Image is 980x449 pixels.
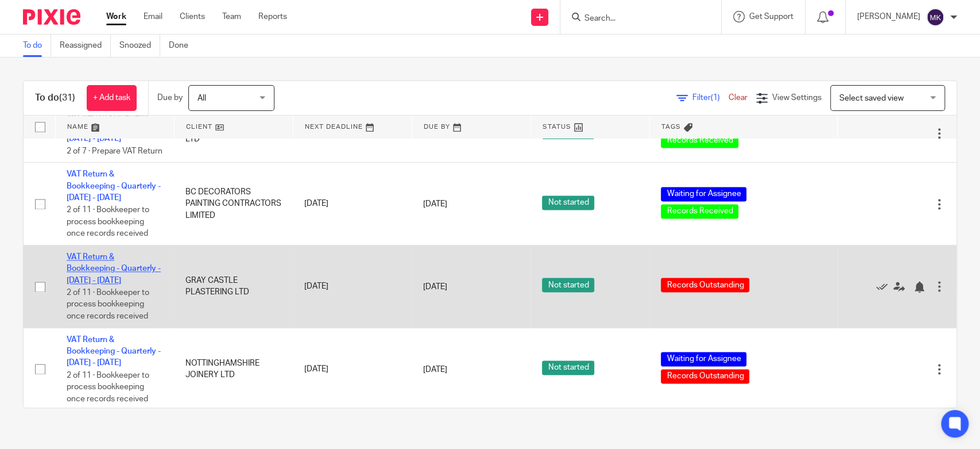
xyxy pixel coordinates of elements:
[661,278,749,292] span: Records Outstanding
[67,336,161,367] a: VAT Return & Bookkeeping - Quarterly - [DATE] - [DATE]
[67,371,149,402] span: 2 of 11 · Bookkeeper to process bookkeeping once records received
[35,92,75,104] h1: To do
[197,94,206,102] span: All
[144,11,162,22] a: Email
[423,365,447,373] span: [DATE]
[542,195,594,210] span: Not started
[174,328,293,410] td: NOTTINGHAMSHIRE JOINERY LTD
[857,11,920,22] p: [PERSON_NAME]
[106,11,126,22] a: Work
[67,170,161,202] a: VAT Return & Bookkeeping - Quarterly - [DATE] - [DATE]
[711,94,720,102] span: (1)
[749,13,793,21] span: Get Support
[661,187,746,201] span: Waiting for Assignee
[258,11,287,22] a: Reports
[839,94,904,102] span: Select saved view
[67,253,161,285] a: VAT Return & Bookkeeping - Quarterly - [DATE] - [DATE]
[661,352,746,366] span: Waiting for Assignee
[423,282,447,290] span: [DATE]
[119,34,160,57] a: Snoozed
[293,163,412,245] td: [DATE]
[876,281,893,292] a: Mark as done
[692,94,729,102] span: Filter
[293,245,412,328] td: [DATE]
[59,93,75,102] span: (31)
[542,278,594,292] span: Not started
[23,9,80,25] img: Pixie
[67,206,149,237] span: 2 of 11 · Bookkeeper to process bookkeeping once records received
[772,94,822,102] span: View Settings
[180,11,205,22] a: Clients
[926,8,944,26] img: svg%3E
[729,94,747,102] a: Clear
[60,34,111,57] a: Reassigned
[23,34,51,57] a: To do
[661,204,738,218] span: Records Received
[542,360,594,375] span: Not started
[583,14,687,24] input: Search
[174,163,293,245] td: BC DECORATORS PAINTING CONTRACTORS LIMITED
[661,369,749,383] span: Records Outstanding
[157,92,183,103] p: Due by
[661,133,738,148] span: Records Received
[423,200,447,208] span: [DATE]
[87,85,137,111] a: + Add task
[67,288,149,320] span: 2 of 11 · Bookkeeper to process bookkeeping once records received
[67,147,162,155] span: 2 of 7 · Prepare VAT Return
[169,34,197,57] a: Done
[222,11,241,22] a: Team
[661,124,681,130] span: Tags
[174,245,293,328] td: GRAY CASTLE PLASTERING LTD
[293,328,412,410] td: [DATE]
